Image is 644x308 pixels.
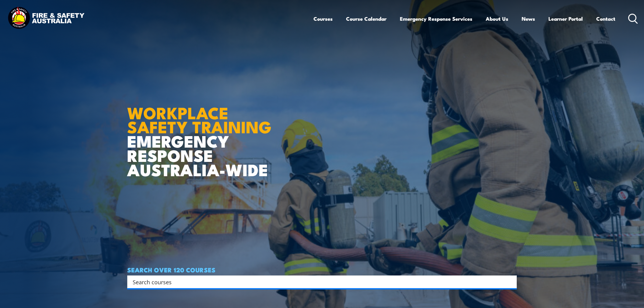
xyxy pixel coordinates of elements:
[127,90,276,177] h1: EMERGENCY RESPONSE AUSTRALIA-WIDE
[127,266,517,273] h4: SEARCH OVER 120 COURSES
[127,100,271,139] strong: WORKPLACE SAFETY TRAINING
[313,11,333,27] a: Courses
[506,278,515,286] button: Search magnifier button
[596,11,615,27] a: Contact
[346,11,387,27] a: Course Calendar
[400,11,472,27] a: Emergency Response Services
[486,11,508,27] a: About Us
[134,278,505,286] form: Search form
[522,11,535,27] a: News
[548,11,583,27] a: Learner Portal
[133,277,503,286] input: Search input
